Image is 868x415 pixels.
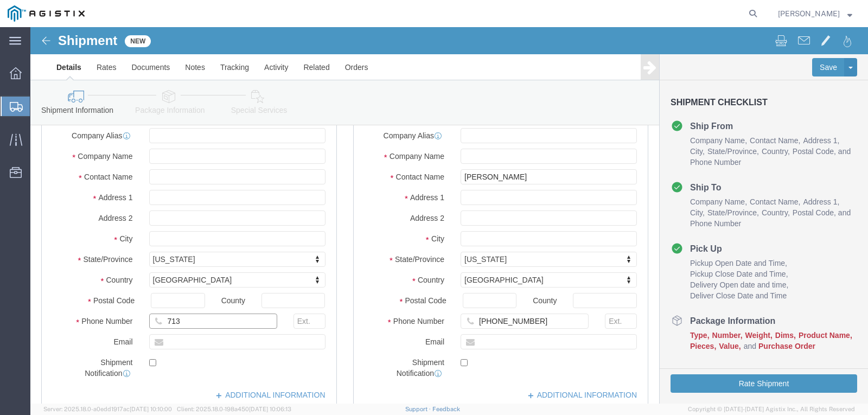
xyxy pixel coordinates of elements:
[249,406,291,412] span: [DATE] 10:06:13
[8,5,85,22] img: logo
[177,406,291,412] span: Client: 2025.18.0-198a450
[778,8,840,20] span: Melissa Reynero
[130,406,172,412] span: [DATE] 10:10:00
[30,27,868,404] iframe: FS Legacy Container
[405,406,432,412] a: Support
[43,406,172,412] span: Server: 2025.18.0-a0edd1917ac
[432,406,460,412] a: Feedback
[688,405,855,414] span: Copyright © [DATE]-[DATE] Agistix Inc., All Rights Reserved
[777,7,853,20] button: [PERSON_NAME]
